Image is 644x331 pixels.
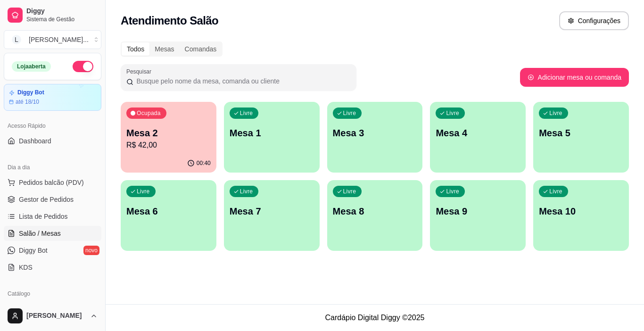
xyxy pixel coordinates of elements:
span: Salão / Mesas [19,229,61,238]
p: Mesa 1 [230,126,314,140]
p: Mesa 9 [436,205,520,218]
span: Gestor de Pedidos [19,195,74,204]
p: Livre [137,188,150,195]
div: Acesso Rápido [4,118,101,133]
button: OcupadaMesa 2R$ 42,0000:40 [121,102,216,173]
a: Gestor de Pedidos [4,192,101,207]
button: Pedidos balcão (PDV) [4,175,101,190]
p: Mesa 5 [539,126,623,140]
p: Livre [446,109,459,117]
a: DiggySistema de Gestão [4,4,101,26]
p: Livre [240,109,253,117]
div: Dia a dia [4,160,101,175]
button: Alterar Status [73,61,93,72]
button: LivreMesa 8 [327,180,423,251]
button: LivreMesa 5 [533,102,629,173]
h2: Atendimento Salão [121,13,218,28]
p: Mesa 2 [126,126,211,140]
span: KDS [19,263,33,272]
span: Dashboard [19,136,51,146]
p: Mesa 7 [230,205,314,218]
button: LivreMesa 10 [533,180,629,251]
p: Mesa 6 [126,205,211,218]
button: LivreMesa 4 [430,102,526,173]
p: Ocupada [137,109,161,117]
a: Lista de Pedidos [4,209,101,224]
div: Mesas [149,42,179,56]
button: Adicionar mesa ou comanda [520,68,629,87]
span: Diggy [26,7,98,16]
button: LivreMesa 9 [430,180,526,251]
span: Sistema de Gestão [26,16,98,23]
p: Livre [240,188,253,195]
div: [PERSON_NAME] ... [29,35,89,44]
p: Mesa 10 [539,205,623,218]
div: Comandas [180,42,222,56]
label: Pesquisar [126,67,155,75]
button: Select a team [4,30,101,49]
a: Salão / Mesas [4,226,101,241]
div: Loja aberta [12,61,51,72]
span: [PERSON_NAME] [26,312,86,320]
button: LivreMesa 6 [121,180,216,251]
span: L [12,35,21,44]
span: Diggy Bot [19,246,48,255]
a: Dashboard [4,133,101,149]
span: Pedidos balcão (PDV) [19,178,84,187]
footer: Cardápio Digital Diggy © 2025 [106,304,644,331]
p: Mesa 8 [333,205,417,218]
button: [PERSON_NAME] [4,305,101,327]
input: Pesquisar [133,76,351,86]
article: até 18/10 [16,98,39,106]
p: Mesa 4 [436,126,520,140]
div: Catálogo [4,286,101,301]
p: Livre [446,188,459,195]
p: Livre [549,188,562,195]
p: R$ 42,00 [126,140,211,151]
button: LivreMesa 3 [327,102,423,173]
a: KDS [4,260,101,275]
div: Todos [122,42,149,56]
p: Livre [343,109,356,117]
span: Lista de Pedidos [19,212,68,221]
article: Diggy Bot [17,89,44,96]
p: Livre [549,109,562,117]
button: Configurações [559,11,629,30]
a: Diggy Botnovo [4,243,101,258]
button: LivreMesa 7 [224,180,320,251]
button: LivreMesa 1 [224,102,320,173]
p: Mesa 3 [333,126,417,140]
p: Livre [343,188,356,195]
a: Diggy Botaté 18/10 [4,84,101,111]
p: 00:40 [197,159,211,167]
